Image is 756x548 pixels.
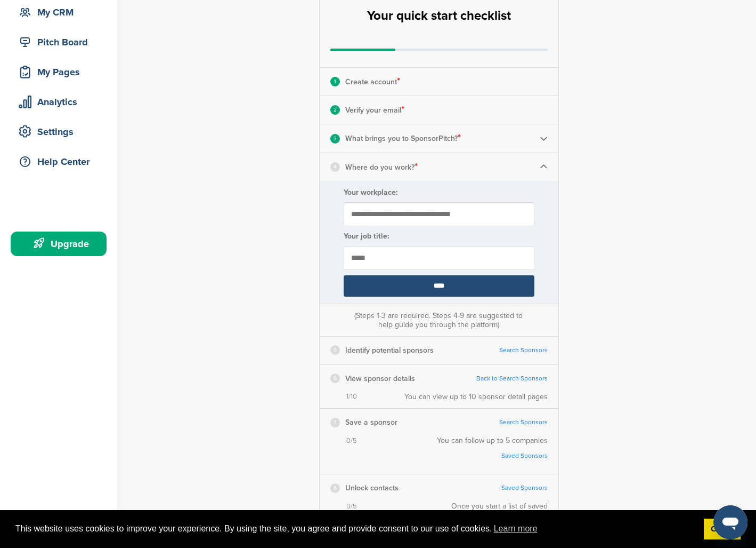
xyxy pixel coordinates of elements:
[11,120,107,144] a: Settings
[499,418,548,426] a: Search Sponsors
[346,436,357,446] span: 0/5
[345,131,461,145] p: What brings you to SponsorPitch?
[330,418,340,427] div: 7
[330,162,340,172] div: 4
[540,134,548,142] img: Checklist arrow 2
[713,505,747,539] iframe: Button to launch messaging window
[540,163,548,171] img: Checklist arrow 1
[16,122,107,141] div: Settings
[346,502,357,511] span: 0/5
[330,345,340,355] div: 5
[16,3,107,22] div: My CRM
[345,481,399,495] p: Unlock contacts
[345,75,400,89] p: Create account
[330,374,340,383] div: 6
[11,90,107,114] a: Analytics
[345,416,397,429] p: Save a sponsor
[15,521,695,537] span: This website uses cookies to improve your experience. By using the site, you agree and provide co...
[448,452,548,460] a: Saved Sponsors
[346,392,357,401] span: 1/10
[16,62,107,82] div: My Pages
[330,134,340,144] div: 3
[16,33,107,52] div: Pitch Board
[437,436,548,467] div: You can follow up to 5 companies
[345,103,404,117] p: Verify your email
[352,311,525,329] div: (Steps 1-3 are required. Steps 4-9 are suggested to help guide you through the platform)
[344,188,534,197] label: Your workplace:
[404,392,548,401] div: You can view up to 10 sponsor detail pages
[492,521,539,537] a: learn more about cookies
[11,30,107,54] a: Pitch Board
[476,375,548,383] a: Back to Search Sponsors
[16,92,107,112] div: Analytics
[704,519,741,540] a: dismiss cookie message
[367,4,511,28] h2: Your quick start checklist
[345,344,434,357] p: Identify potential sponsors
[16,152,107,171] div: Help Center
[330,77,340,86] div: 1
[11,149,107,174] a: Help Center
[344,232,534,241] label: Your job title:
[330,483,340,493] div: 8
[345,372,415,385] p: View sponsor details
[330,105,340,115] div: 2
[499,346,548,354] a: Search Sponsors
[16,234,107,253] div: Upgrade
[345,160,418,174] p: Where do you work?
[11,232,107,256] a: Upgrade
[11,60,107,84] a: My Pages
[501,484,548,492] a: Saved Sponsors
